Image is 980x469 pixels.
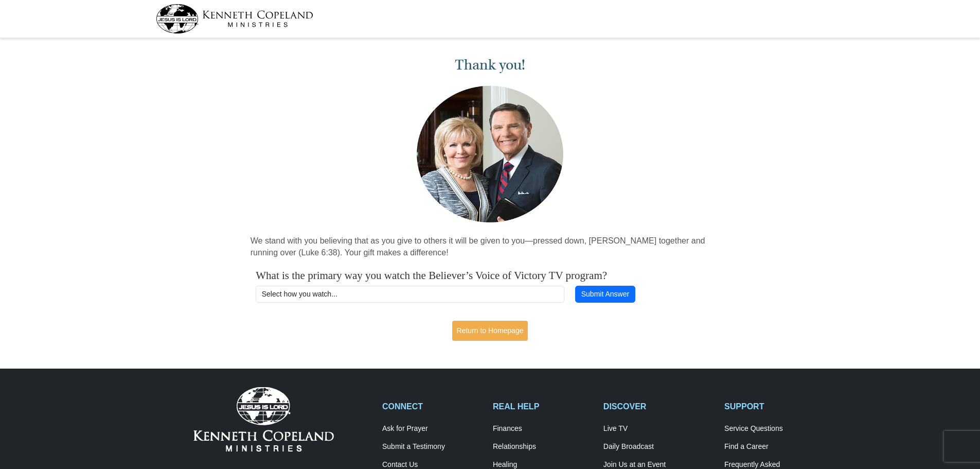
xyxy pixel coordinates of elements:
a: Finances [493,424,593,433]
img: kcm-header-logo.svg [156,4,313,33]
h1: Thank you! [251,57,730,74]
h2: SUPPORT [724,402,824,411]
a: Relationships [493,442,593,451]
a: Live TV [603,424,714,433]
h2: REAL HELP [493,402,593,411]
h2: CONNECT [382,402,482,411]
a: Service Questions [724,424,824,433]
button: Submit Answer [575,286,635,303]
a: Submit a Testimony [382,442,482,451]
img: Kenneth Copeland Ministries [193,387,334,451]
a: Return to Homepage [452,321,528,341]
a: Ask for Prayer [382,424,482,433]
a: Find a Career [724,442,824,451]
a: Daily Broadcast [603,442,714,451]
p: We stand with you believing that as you give to others it will be given to you—pressed down, [PER... [251,235,730,259]
h2: DISCOVER [603,402,714,411]
img: Kenneth and Gloria [414,83,566,225]
h4: What is the primary way you watch the Believer’s Voice of Victory TV program? [256,269,724,282]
